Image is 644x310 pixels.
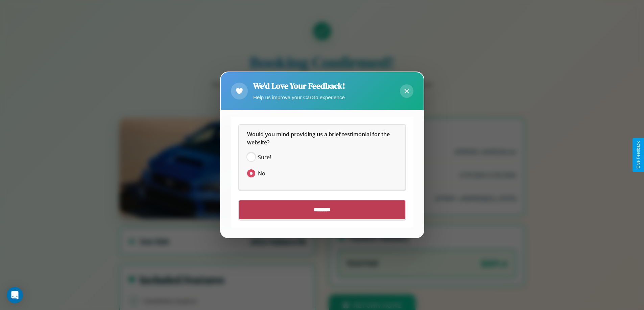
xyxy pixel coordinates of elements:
span: Would you mind providing us a brief testimonial for the website? [247,131,391,146]
span: Sure! [258,153,271,162]
p: Help us improve your CarGo experience [253,93,345,102]
span: No [258,170,265,178]
h2: We'd Love Your Feedback! [253,80,345,91]
div: Give Feedback [636,141,641,169]
div: Open Intercom Messenger [7,287,23,303]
